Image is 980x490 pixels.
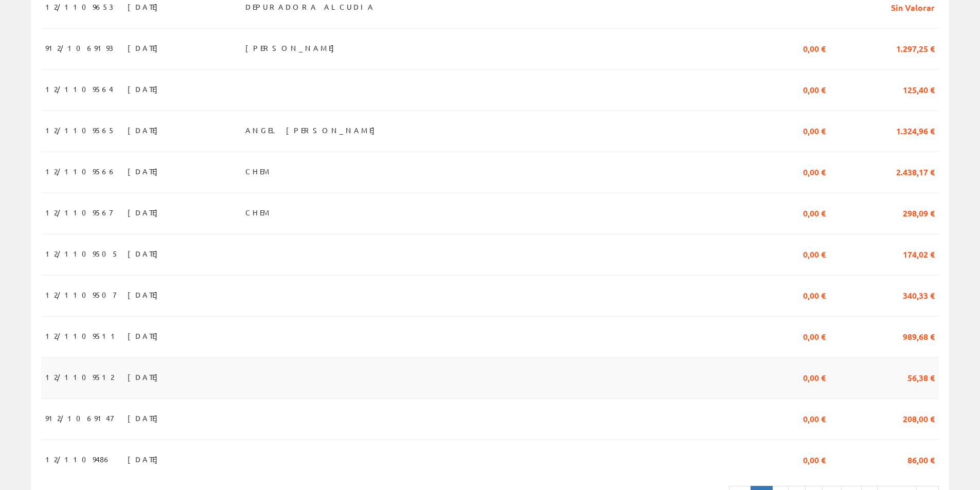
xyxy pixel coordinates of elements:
span: 0,00 € [803,450,826,468]
span: 125,40 € [903,80,935,98]
span: 0,00 € [803,162,826,180]
span: 174,02 € [903,245,935,262]
span: 0,00 € [803,245,826,262]
span: [DATE] [128,409,163,427]
span: 56,38 € [907,368,935,386]
span: 0,00 € [803,327,826,344]
span: CHEM [245,162,271,180]
span: 12/1109565 [45,121,115,139]
span: [PERSON_NAME] [245,39,340,57]
span: 12/1109566 [45,162,116,180]
span: 12/1109486 [45,450,111,468]
span: 208,00 € [903,409,935,427]
span: 0,00 € [803,409,826,427]
span: 12/1109567 [45,204,112,221]
span: [DATE] [128,204,163,221]
span: 12/1109512 [45,368,114,386]
span: 1.324,96 € [896,121,935,139]
span: 12/1109505 [45,245,119,262]
span: [DATE] [128,39,163,57]
span: 912/1069147 [45,409,113,427]
span: 912/1069193 [45,39,113,57]
span: 0,00 € [803,204,826,221]
span: [DATE] [128,368,163,386]
span: 12/1109507 [45,286,116,303]
span: 298,09 € [903,204,935,221]
span: 0,00 € [803,80,826,98]
span: 0,00 € [803,121,826,139]
span: 0,00 € [803,368,826,386]
span: CHEM [245,204,271,221]
span: [DATE] [128,121,163,139]
span: [DATE] [128,162,163,180]
span: [DATE] [128,245,163,262]
span: [DATE] [128,327,163,344]
span: 12/1109511 [45,327,119,344]
span: 12/1109564 [45,80,113,98]
span: [DATE] [128,450,163,468]
span: 340,33 € [903,286,935,303]
span: 86,00 € [907,450,935,468]
span: [DATE] [128,80,163,98]
span: 0,00 € [803,286,826,303]
span: 1.297,25 € [896,39,935,57]
span: [DATE] [128,286,163,303]
span: 989,68 € [903,327,935,344]
span: 2.438,17 € [896,162,935,180]
span: ANGEL [PERSON_NAME] [245,121,380,139]
span: 0,00 € [803,39,826,57]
